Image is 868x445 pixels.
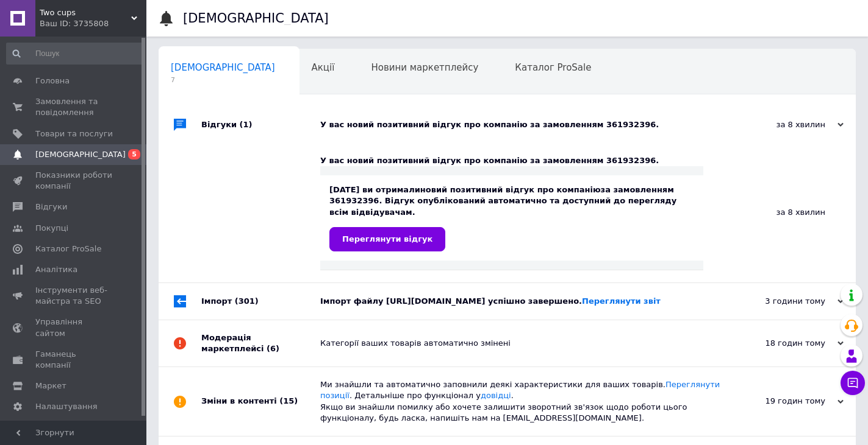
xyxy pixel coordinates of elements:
span: Новини маркетплейсу [371,62,478,73]
div: Ми знайшли та автоматично заповнили деякі характеристики для ваших товарів. . Детальніше про функ... [320,379,722,424]
span: Акції [312,62,335,73]
div: 19 годин тому [722,396,844,407]
b: новий позитивний відгук про компанію [420,185,601,194]
div: 18 годин тому [722,338,844,349]
a: Переглянути звіт [582,296,661,306]
span: Головна [35,75,70,86]
span: (1) [240,120,253,129]
a: довідці [481,391,511,400]
div: Відгуки [201,107,320,143]
span: Гаманець компанії [35,349,113,371]
div: Категорії ваших товарів автоматично змінені [320,338,722,349]
span: Інструменти веб-майстра та SEO [35,285,113,307]
div: Імпорт [201,283,320,320]
span: Товари та послуги [35,128,113,139]
span: Каталог ProSale [515,62,591,73]
div: Ваш ID: 3735808 [40,18,146,29]
a: Переглянути відгук [329,227,445,251]
button: Чат з покупцем [841,371,865,395]
span: Каталог ProSale [35,244,101,254]
input: Пошук [6,43,144,65]
span: Переглянути відгук [342,234,432,244]
span: Аналітика [35,264,77,275]
span: 5 [128,149,140,159]
span: Two cups [40,7,131,18]
span: [DEMOGRAPHIC_DATA] [35,149,126,160]
div: за 8 хвилин [703,143,856,282]
span: Покупці [35,223,68,234]
span: Відгуки [35,201,67,212]
div: Модерація маркетплейсі [201,320,320,366]
div: У вас новий позитивний відгук про компанію за замовленням 361932396. [320,119,722,130]
span: Замовлення та повідомлення [35,96,113,118]
span: Налаштування [35,401,98,412]
span: 7 [171,75,275,85]
span: Показники роботи компанії [35,170,113,192]
span: Управління сайтом [35,317,113,338]
h1: [DEMOGRAPHIC_DATA] [183,11,329,26]
span: [DEMOGRAPHIC_DATA] [171,62,275,73]
span: (15) [279,396,298,405]
div: 3 години тому [722,296,844,307]
span: Маркет [35,380,66,391]
span: (301) [235,296,259,306]
div: за 8 хвилин [722,119,844,130]
div: Імпорт файлу [URL][DOMAIN_NAME] успішно завершено. [320,296,722,307]
span: (6) [267,344,279,353]
div: У вас новий позитивний відгук про компанію за замовленням 361932396. [320,155,703,166]
div: [DATE] ви отримали за замовленням 361932396. Відгук опублікований автоматично та доступний до пер... [329,184,694,251]
div: Зміни в контенті [201,367,320,436]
